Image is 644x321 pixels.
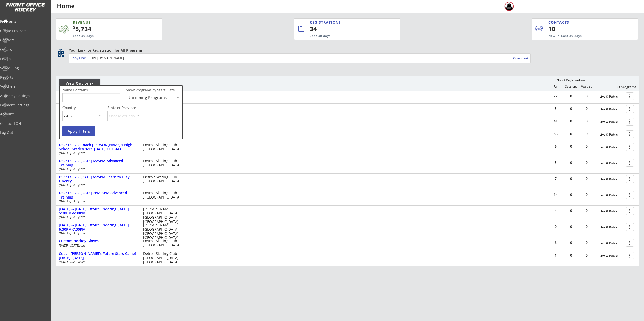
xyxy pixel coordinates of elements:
div: Last 30 days [310,34,379,38]
div: 5 [548,161,563,164]
div: 41 [548,119,563,123]
div: CONTACTS [548,20,571,25]
div: DSC: Fall 25' Coach [PERSON_NAME]'s High School Grades 9-12 [DATE] 11:15AM [59,143,138,152]
div: 6 [548,241,563,244]
div: Copy Link [71,56,87,60]
div: Sep [DATE] [59,123,136,126]
div: 0 [564,119,579,123]
div: Detroit Skating Club , [GEOGRAPHIC_DATA] [143,159,183,167]
div: Live & Public [599,254,623,258]
div: [DATE] - [DATE] [59,168,136,171]
em: 2025 [79,232,85,235]
div: 6 [548,145,563,148]
div: 0 [579,177,594,180]
div: DSC: Fall 25' [DATE] 7PM-8PM Advanced Training [59,191,138,200]
em: 2025 [79,151,85,155]
div: 22 [548,94,563,98]
div: 0 [564,225,579,228]
div: 0 [564,107,579,110]
div: [DATE] & [DATE]: Off-Ice Shooting [DATE] 6:30PM-7:30PM [59,223,138,232]
div: Detroit Skating Club , [GEOGRAPHIC_DATA] [143,191,183,200]
em: 2025 [79,183,85,187]
em: 2025 [79,260,85,264]
div: 36 [548,132,563,136]
div: Live & Public [599,226,623,229]
em: 2025 [79,215,85,219]
div: Live & Public [599,178,623,181]
div: Live & Public [599,120,623,124]
div: [PERSON_NAME][GEOGRAPHIC_DATA] [GEOGRAPHIC_DATA], [GEOGRAPHIC_DATA] [143,223,183,240]
div: Detroit Skating Club , [GEOGRAPHIC_DATA] [143,239,183,248]
div: State or Province [107,106,180,110]
div: REGISTRATIONS [310,20,377,25]
button: more_vert [626,118,634,126]
div: REVENUE [73,20,138,25]
div: qr [58,48,64,51]
div: Sep [DATE] [59,136,136,139]
div: 0 [564,145,579,148]
div: Detroit Skating Club [GEOGRAPHIC_DATA], [GEOGRAPHIC_DATA] [143,252,183,264]
div: Live & Public [599,95,623,98]
div: Detroit Skating Club , [GEOGRAPHIC_DATA] [143,143,183,152]
div: 0 [564,241,579,244]
div: Live & Public [599,241,623,245]
div: 34 [310,24,383,33]
div: 0 [579,145,594,148]
div: 4 [548,209,563,212]
div: 0 [579,209,594,212]
div: Custom Hockey Gloves [59,239,138,243]
em: 2025 [79,244,85,248]
div: Live & Public [599,193,623,197]
div: 0 [579,107,594,110]
div: Live & Public [599,108,623,111]
div: 0 [579,241,594,244]
div: [DATE] - [DATE] [59,200,136,203]
div: [DATE] - [DATE] [59,260,136,263]
div: 0 [579,193,594,196]
div: 6U Future Stars [DATE]-[DATE] [59,118,138,122]
div: 0 [548,225,563,228]
div: DSC: Fall 25' [DATE] 5:10PM [59,92,138,97]
div: Coach [PERSON_NAME]'s Future Stars Camp! [DATE]! [DATE] [59,252,138,260]
div: Show Programs by Start Date [126,88,180,92]
div: [DATE] - [DATE] [59,244,136,247]
div: DSC: Fall 25' [DATE] 6:25PM Learn to Play Hockey [59,175,138,184]
button: more_vert [626,159,634,167]
em: 2025 [79,200,85,203]
div: Open Link [513,56,529,60]
div: 0 [564,254,579,257]
div: 23 programs [610,85,636,89]
button: more_vert [626,252,634,259]
div: 0 [579,254,594,257]
button: Apply Filters [62,126,95,136]
div: Waitlist [579,85,594,88]
div: [DATE] & [DATE]: Off-Ice Shooting [DATE] 5:30PM-6:30PM [59,207,138,216]
div: Live & Public [599,145,623,149]
div: Sessions [564,85,579,88]
div: 0 [579,161,594,164]
div: 5,734 [73,24,146,33]
div: Full [548,85,563,88]
div: 0 [579,225,594,228]
div: 0 [579,119,594,123]
div: View Options [59,81,100,86]
div: [PERSON_NAME][GEOGRAPHIC_DATA] [GEOGRAPHIC_DATA], [GEOGRAPHIC_DATA] [143,207,183,224]
button: qr_code [57,50,65,58]
button: more_vert [626,175,634,183]
div: 0 [564,94,579,98]
div: 8U Future Stars [DATE]-[DATE] [59,130,138,135]
div: [DATE] - [DATE] [59,184,136,187]
div: [DATE] - [DATE] [59,110,136,113]
div: Name Contains [62,88,102,92]
button: more_vert [626,92,634,100]
div: 1 [548,254,563,257]
div: 0 [579,132,594,136]
div: Last 30 days [73,34,138,38]
sup: $ [73,24,75,30]
div: Live & Public [599,133,623,136]
div: Country [62,106,102,110]
div: 14 [548,193,563,196]
div: Your Link for Registration for All Programs: [69,48,623,53]
div: [DATE] - [DATE] [59,152,136,155]
div: 0 [579,94,594,98]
